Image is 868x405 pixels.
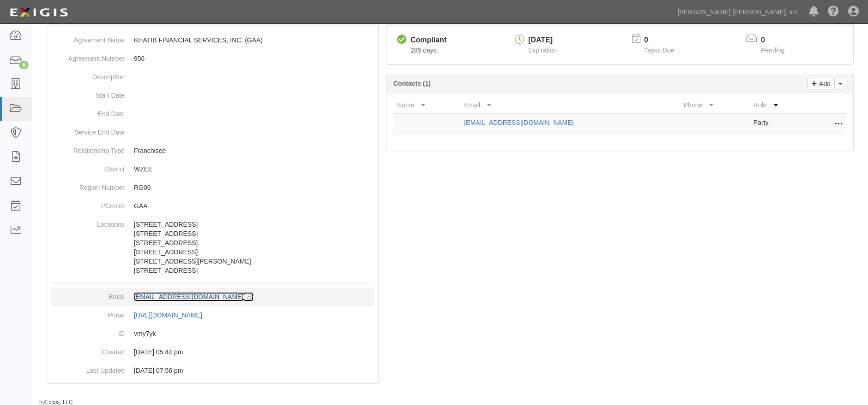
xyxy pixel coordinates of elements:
dd: Franchisee [51,141,374,160]
p: RG06 [134,183,374,192]
th: Name [393,97,460,114]
dt: Locations [51,215,125,229]
dd: 956 [51,49,374,68]
dt: Last Updated [51,361,125,375]
p: 0 [761,35,796,46]
a: [PERSON_NAME] [PERSON_NAME], Inc. [673,3,804,21]
i: Compliant [397,35,407,45]
dd: KHATIB FINANCIAL SERVICES, INC. (GAA) [51,31,374,49]
dt: Start Date [51,86,125,100]
a: Add [808,78,835,89]
span: Since 12/12/2024 [410,47,437,54]
th: Email [460,97,680,114]
p: [STREET_ADDRESS] [STREET_ADDRESS] [STREET_ADDRESS] [STREET_ADDRESS] [STREET_ADDRESS][PERSON_NAME]... [134,220,374,275]
span: Pending [761,47,784,54]
th: Role [750,97,809,114]
div: [EMAIL_ADDRESS][DOMAIN_NAME] [134,292,243,301]
span: Expiration [528,47,557,54]
span: Tasks Due [644,47,674,54]
p: Add [817,78,831,89]
dd: [DATE] 07:56 pm [51,361,374,380]
i: Help Center - Complianz [828,6,839,18]
dt: Service End Date [51,123,125,137]
img: logo-5460c22ac91f19d4615b14bd174203de0afe785f0fc80cf4dbbc73dc1793850b.png [7,4,71,21]
dt: ID [51,324,125,338]
dt: PCenter [51,197,125,211]
a: [EMAIL_ADDRESS][DOMAIN_NAME] [464,119,573,126]
div: [DATE] [528,35,557,46]
dt: Portal [51,306,125,320]
dt: Description [51,68,125,82]
p: WZEE [134,164,374,174]
dt: Region Number [51,178,125,192]
a: [EMAIL_ADDRESS][DOMAIN_NAME] [134,293,253,300]
a: [URL][DOMAIN_NAME] [134,311,212,319]
dd: [DATE] 05:44 pm [51,343,374,361]
dt: Email [51,288,125,301]
div: 6 [19,61,29,69]
dt: District [51,160,125,174]
td: Party [750,114,809,135]
p: GAA [134,201,374,211]
dt: Relationship Type [51,141,125,155]
div: Compliant [410,35,446,46]
dt: End Date [51,105,125,118]
p: 0 [644,35,686,46]
dd: vmy7yk [51,324,374,343]
dt: Agreement Name [51,31,125,45]
th: Phone [680,97,750,114]
b: Contacts (1) [393,80,431,87]
dt: Agreement Number [51,49,125,63]
dt: Created [51,343,125,357]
